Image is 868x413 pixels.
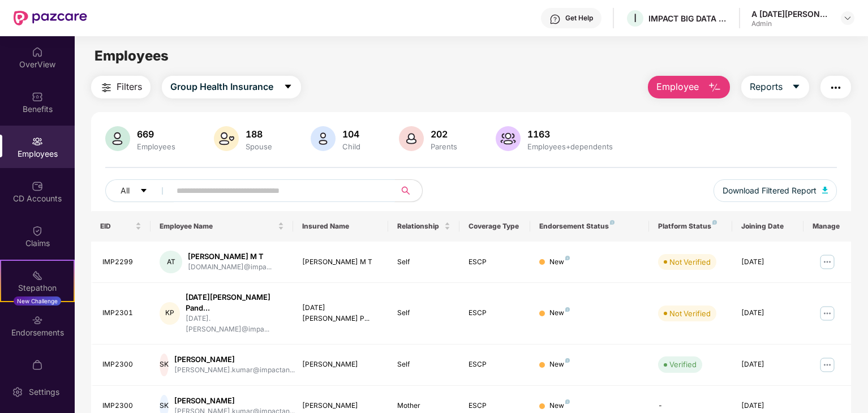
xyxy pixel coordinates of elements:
span: caret-down [283,82,293,92]
div: ESCP [469,257,522,268]
img: svg+xml;base64,PHN2ZyB4bWxucz0iaHR0cDovL3d3dy53My5vcmcvMjAwMC9zdmciIHdpZHRoPSIyMSIgaGVpZ2h0PSIyMC... [32,270,43,281]
th: Joining Date [732,211,803,242]
div: [DATE] [741,401,794,411]
div: New [549,257,570,268]
button: Group Health Insurancecaret-down [162,76,301,98]
span: caret-down [140,187,148,196]
div: IMP2299 [102,257,141,268]
div: AT [160,251,182,273]
div: [PERSON_NAME] [302,401,379,411]
div: 1163 [525,128,615,140]
div: Self [397,359,450,370]
img: svg+xml;base64,PHN2ZyB4bWxucz0iaHR0cDovL3d3dy53My5vcmcvMjAwMC9zdmciIHhtbG5zOnhsaW5rPSJodHRwOi8vd3... [311,126,336,151]
div: IMP2300 [102,359,141,370]
th: Manage [803,211,851,242]
img: svg+xml;base64,PHN2ZyB4bWxucz0iaHR0cDovL3d3dy53My5vcmcvMjAwMC9zdmciIHhtbG5zOnhsaW5rPSJodHRwOi8vd3... [214,126,239,151]
th: Insured Name [293,211,388,242]
img: svg+xml;base64,PHN2ZyBpZD0iU2V0dGluZy0yMHgyMCIgeG1sbnM9Imh0dHA6Ly93d3cudzMub3JnLzIwMDAvc3ZnIiB3aW... [12,386,23,398]
img: svg+xml;base64,PHN2ZyB4bWxucz0iaHR0cDovL3d3dy53My5vcmcvMjAwMC9zdmciIHdpZHRoPSIyNCIgaGVpZ2h0PSIyNC... [829,81,843,94]
img: manageButton [818,304,836,322]
img: svg+xml;base64,PHN2ZyBpZD0iSG9tZSIgeG1sbnM9Imh0dHA6Ly93d3cudzMub3JnLzIwMDAvc3ZnIiB3aWR0aD0iMjAiIG... [32,46,43,58]
button: Filters [91,76,151,98]
div: Parents [428,142,459,151]
button: Allcaret-down [105,179,174,202]
img: svg+xml;base64,PHN2ZyBpZD0iRW5kb3JzZW1lbnRzIiB4bWxucz0iaHR0cDovL3d3dy53My5vcmcvMjAwMC9zdmciIHdpZH... [32,315,43,326]
span: search [394,186,416,195]
span: EID [100,222,133,231]
div: [DATE][PERSON_NAME] Pand... [186,292,284,313]
button: search [394,179,423,202]
span: Employees [94,48,169,64]
div: [DATE] [741,308,794,319]
img: svg+xml;base64,PHN2ZyBpZD0iSGVscC0zMngzMiIgeG1sbnM9Imh0dHA6Ly93d3cudzMub3JnLzIwMDAvc3ZnIiB3aWR0aD... [549,14,561,25]
div: Verified [669,359,697,370]
div: Settings [25,386,63,398]
div: 669 [135,128,178,140]
div: [PERSON_NAME] M T [188,251,272,262]
span: Download Filtered Report [723,184,817,197]
th: Employee Name [151,211,293,242]
span: Relationship [397,222,442,231]
img: svg+xml;base64,PHN2ZyB4bWxucz0iaHR0cDovL3d3dy53My5vcmcvMjAwMC9zdmciIHdpZHRoPSI4IiBoZWlnaHQ9IjgiIH... [712,220,717,225]
div: [DATE] [741,257,794,268]
img: svg+xml;base64,PHN2ZyB4bWxucz0iaHR0cDovL3d3dy53My5vcmcvMjAwMC9zdmciIHdpZHRoPSI4IiBoZWlnaHQ9IjgiIH... [610,220,615,225]
img: svg+xml;base64,PHN2ZyB4bWxucz0iaHR0cDovL3d3dy53My5vcmcvMjAwMC9zdmciIHhtbG5zOnhsaW5rPSJodHRwOi8vd3... [496,126,521,151]
img: svg+xml;base64,PHN2ZyB4bWxucz0iaHR0cDovL3d3dy53My5vcmcvMjAwMC9zdmciIHhtbG5zOnhsaW5rPSJodHRwOi8vd3... [708,81,721,94]
div: Spouse [243,142,274,151]
span: Group Health Insurance [170,80,273,94]
div: ESCP [469,308,522,319]
th: Relationship [388,211,459,242]
div: [DATE].[PERSON_NAME]@impa... [186,313,284,335]
div: Employees+dependents [525,142,615,151]
div: [PERSON_NAME] M T [302,257,379,268]
span: I [634,11,637,25]
div: Employees [135,142,178,151]
div: A [DATE][PERSON_NAME] [751,8,831,19]
img: svg+xml;base64,PHN2ZyBpZD0iQ2xhaW0iIHhtbG5zPSJodHRwOi8vd3d3LnczLm9yZy8yMDAwL3N2ZyIgd2lkdGg9IjIwIi... [32,225,43,236]
img: svg+xml;base64,PHN2ZyBpZD0iTXlfT3JkZXJzIiBkYXRhLW5hbWU9Ik15IE9yZGVycyIgeG1sbnM9Imh0dHA6Ly93d3cudz... [32,359,43,371]
div: Child [340,142,363,151]
div: Not Verified [669,308,711,319]
span: Employee [656,80,699,94]
div: SK [160,354,169,376]
div: New Challenge [14,296,61,306]
div: [PERSON_NAME] [174,354,295,365]
span: All [121,184,130,197]
img: svg+xml;base64,PHN2ZyBpZD0iRHJvcGRvd24tMzJ4MzIiIHhtbG5zPSJodHRwOi8vd3d3LnczLm9yZy8yMDAwL3N2ZyIgd2... [843,14,852,23]
div: Platform Status [658,222,723,231]
div: Self [397,257,450,268]
div: [PERSON_NAME].kumar@impactan... [174,365,295,376]
button: Reportscaret-down [741,76,809,98]
div: 202 [428,128,459,140]
span: caret-down [792,82,801,92]
span: Employee Name [160,222,276,231]
img: New Pazcare Logo [14,11,87,25]
img: svg+xml;base64,PHN2ZyBpZD0iRW1wbG95ZWVzIiB4bWxucz0iaHR0cDovL3d3dy53My5vcmcvMjAwMC9zdmciIHdpZHRoPS... [32,136,43,147]
div: [DATE] [741,359,794,370]
img: svg+xml;base64,PHN2ZyBpZD0iQ0RfQWNjb3VudHMiIGRhdGEtbmFtZT0iQ0QgQWNjb3VudHMiIHhtbG5zPSJodHRwOi8vd3... [32,180,43,192]
img: svg+xml;base64,PHN2ZyB4bWxucz0iaHR0cDovL3d3dy53My5vcmcvMjAwMC9zdmciIHdpZHRoPSI4IiBoZWlnaHQ9IjgiIH... [565,358,570,363]
div: New [549,308,570,319]
img: svg+xml;base64,PHN2ZyBpZD0iQmVuZWZpdHMiIHhtbG5zPSJodHRwOi8vd3d3LnczLm9yZy8yMDAwL3N2ZyIgd2lkdGg9Ij... [32,91,43,102]
div: [PERSON_NAME] [302,359,379,370]
img: svg+xml;base64,PHN2ZyB4bWxucz0iaHR0cDovL3d3dy53My5vcmcvMjAwMC9zdmciIHhtbG5zOnhsaW5rPSJodHRwOi8vd3... [822,187,828,193]
div: Endorsement Status [539,222,640,231]
div: IMPACT BIG DATA ANALYSIS PRIVATE LIMITED [648,13,728,24]
span: Reports [750,80,783,94]
div: KP [160,302,180,325]
div: [DATE][PERSON_NAME] P... [302,303,379,324]
div: 104 [340,128,363,140]
div: IMP2301 [102,308,141,319]
img: svg+xml;base64,PHN2ZyB4bWxucz0iaHR0cDovL3d3dy53My5vcmcvMjAwMC9zdmciIHdpZHRoPSIyNCIgaGVpZ2h0PSIyNC... [100,81,113,94]
img: svg+xml;base64,PHN2ZyB4bWxucz0iaHR0cDovL3d3dy53My5vcmcvMjAwMC9zdmciIHhtbG5zOnhsaW5rPSJodHRwOi8vd3... [399,126,424,151]
img: svg+xml;base64,PHN2ZyB4bWxucz0iaHR0cDovL3d3dy53My5vcmcvMjAwMC9zdmciIHhtbG5zOnhsaW5rPSJodHRwOi8vd3... [105,126,130,151]
img: manageButton [818,356,836,374]
div: [DOMAIN_NAME]@impa... [188,262,272,273]
img: svg+xml;base64,PHN2ZyB4bWxucz0iaHR0cDovL3d3dy53My5vcmcvMjAwMC9zdmciIHdpZHRoPSI4IiBoZWlnaHQ9IjgiIH... [565,307,570,312]
div: Mother [397,401,450,411]
span: Filters [117,80,142,94]
div: New [549,401,570,411]
button: Download Filtered Report [714,179,837,202]
button: Employee [648,76,730,98]
div: IMP2300 [102,401,141,411]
